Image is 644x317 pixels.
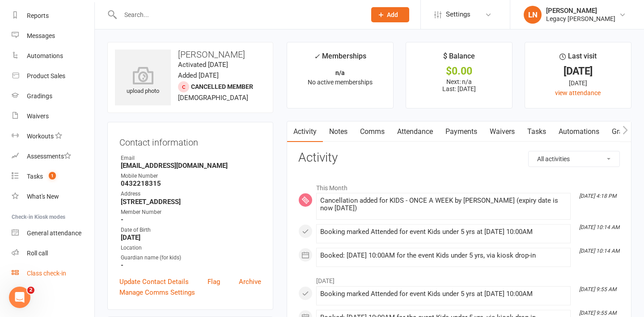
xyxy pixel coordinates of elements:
a: General attendance kiosk mode [12,223,94,243]
a: What's New [12,187,94,207]
div: Workouts [27,133,54,140]
a: Reports [12,6,94,26]
div: Assessments [27,153,71,160]
div: Email [121,154,261,163]
a: view attendance [555,89,601,96]
div: upload photo [115,67,171,96]
div: Waivers [27,113,49,120]
div: Cancellation added for KIDS - ONCE A WEEK by [PERSON_NAME] (expiry date is now [DATE]) [320,197,567,212]
div: Reports [27,12,49,19]
div: Address [121,190,261,198]
span: 1 [49,172,56,179]
div: Guardian name (for kids) [121,254,261,262]
i: [DATE] 9:55 AM [579,310,616,316]
div: Memberships [314,50,366,67]
div: Booked: [DATE] 10:00AM for the event Kids under 5 yrs, via kiosk drop-in [320,252,567,259]
h3: Contact information [119,134,261,147]
a: Comms [354,121,391,142]
strong: 0432218315 [121,179,261,188]
a: Automations [12,46,94,66]
a: Notes [323,121,354,142]
div: Mobile Number [121,172,261,180]
div: [DATE] [533,67,623,76]
strong: [EMAIL_ADDRESS][DOMAIN_NAME] [121,162,261,170]
div: $0.00 [414,67,504,76]
a: Archive [239,276,261,287]
time: Added [DATE] [178,71,219,79]
strong: [STREET_ADDRESS] [121,198,261,206]
a: Product Sales [12,66,94,86]
div: Booking marked Attended for event Kids under 5 yrs at [DATE] 10:00AM [320,290,567,298]
a: Class kiosk mode [12,263,94,284]
a: Tasks [521,121,552,142]
a: Manage Comms Settings [119,287,195,298]
div: Booking marked Attended for event Kids under 5 yrs at [DATE] 10:00AM [320,228,567,236]
div: Gradings [27,92,52,100]
div: General attendance [27,229,81,237]
a: Attendance [391,121,439,142]
span: [DEMOGRAPHIC_DATA] [178,94,248,102]
li: This Month [298,179,620,193]
a: Workouts [12,126,94,146]
div: Location [121,244,261,252]
div: Last visit [559,50,597,67]
input: Search... [118,8,360,21]
a: Gradings [12,86,94,106]
i: [DATE] 10:14 AM [579,224,619,230]
a: Automations [552,121,606,142]
span: Cancelled member [191,83,253,90]
div: LN [524,6,542,24]
span: Add [387,11,398,18]
div: Product Sales [27,72,65,79]
strong: - [121,261,261,269]
div: [PERSON_NAME] [546,7,615,15]
div: Legacy [PERSON_NAME] [546,15,615,23]
strong: n/a [335,69,345,76]
a: Assessments [12,146,94,167]
div: What's New [27,193,59,200]
a: Waivers [483,121,521,142]
div: Tasks [27,173,43,180]
li: [DATE] [298,271,620,286]
strong: [DATE] [121,234,261,242]
iframe: Intercom live chat [9,287,30,308]
div: Class check-in [27,270,66,277]
h3: [PERSON_NAME] [115,50,266,59]
h3: Activity [298,151,620,165]
a: Waivers [12,106,94,126]
div: Member Number [121,208,261,217]
div: Date of Birth [121,226,261,234]
a: Activity [287,121,323,142]
div: [DATE] [533,78,623,88]
a: Roll call [12,243,94,263]
i: ✓ [314,52,320,61]
strong: - [121,216,261,224]
p: Next: n/a Last: [DATE] [414,78,504,92]
span: Settings [446,4,470,25]
button: Add [371,7,409,22]
i: [DATE] 10:14 AM [579,248,619,254]
a: Update Contact Details [119,276,189,287]
a: Payments [439,121,483,142]
div: Roll call [27,250,48,257]
div: $ Balance [443,50,475,67]
a: Tasks 1 [12,167,94,187]
a: Messages [12,26,94,46]
i: [DATE] 4:18 PM [579,193,616,199]
a: Flag [208,276,220,287]
div: Messages [27,32,55,39]
time: Activated [DATE] [178,61,228,69]
i: [DATE] 9:55 AM [579,286,616,292]
span: 2 [27,287,34,294]
span: No active memberships [308,79,373,86]
div: Automations [27,52,63,59]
